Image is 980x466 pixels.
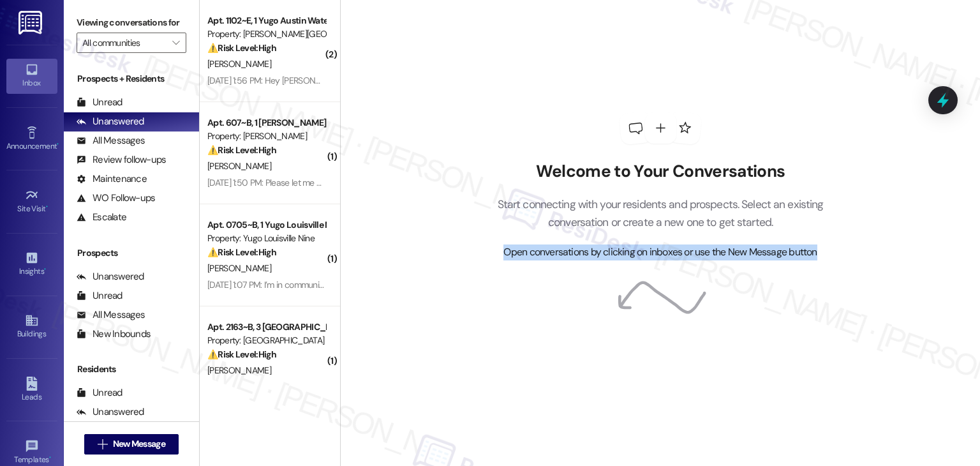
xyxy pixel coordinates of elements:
div: Review follow-ups [77,153,166,167]
div: Maintenance [77,172,147,186]
span: New Message [113,437,165,451]
a: Leads [6,373,57,407]
img: ResiDesk Logo [19,11,45,34]
span: Open conversations by clicking on inboxes or use the New Message button [503,244,817,260]
button: New Message [84,434,179,455]
div: Residents [64,363,199,376]
span: • [46,202,48,211]
a: Inbox [6,59,57,93]
strong: ⚠️ Risk Level: High [207,349,276,360]
a: Buildings [6,310,57,344]
div: Escalate [77,211,126,224]
label: Viewing conversations for [77,13,186,33]
strong: ⚠️ Risk Level: High [207,246,276,258]
a: Insights • [6,247,57,282]
div: Unread [77,386,122,400]
div: Property: [PERSON_NAME] [207,130,325,143]
div: New Inbounds [77,327,151,341]
p: Start connecting with your residents and prospects. Select an existing conversation or create a n... [478,195,843,232]
i:  [172,38,179,48]
span: [PERSON_NAME] [207,58,271,70]
span: [PERSON_NAME] [207,262,271,274]
div: WO Follow-ups [77,192,155,205]
div: Property: [PERSON_NAME][GEOGRAPHIC_DATA] [207,27,325,41]
span: • [57,140,59,149]
span: • [44,265,46,274]
strong: ⚠️ Risk Level: High [207,144,276,156]
span: [PERSON_NAME] [207,365,271,376]
div: Unanswered [77,115,144,128]
div: [DATE] 1:07 PM: I’m in communication with an attorney about it already [207,279,465,290]
strong: ⚠️ Risk Level: High [207,42,276,54]
div: Unread [77,96,122,109]
a: Site Visit • [6,184,57,219]
h2: Welcome to Your Conversations [478,162,843,182]
div: Apt. 607~B, 1 [PERSON_NAME] [207,116,325,130]
div: Apt. 1102~E, 1 Yugo Austin Waterloo [207,14,325,27]
div: Unread [77,289,122,303]
div: All Messages [77,308,145,322]
div: Property: Yugo Louisville Nine [207,232,325,245]
span: [PERSON_NAME] [207,160,271,172]
div: Property: [GEOGRAPHIC_DATA] [207,334,325,347]
div: Apt. 0705~B, 1 Yugo Louisville Nine [207,218,325,232]
i:  [98,439,107,449]
div: Unanswered [77,270,144,283]
div: Apt. 2163~B, 3 [GEOGRAPHIC_DATA] [207,320,325,334]
div: Unanswered [77,405,144,419]
div: Prospects + Residents [64,72,199,86]
input: All communities [82,33,166,53]
div: All Messages [77,134,145,147]
span: • [49,453,51,462]
div: Prospects [64,246,199,260]
div: [DATE] 1:50 PM: Please let me ship stuff to the building before move in, I'm an out of state stud... [207,177,729,188]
